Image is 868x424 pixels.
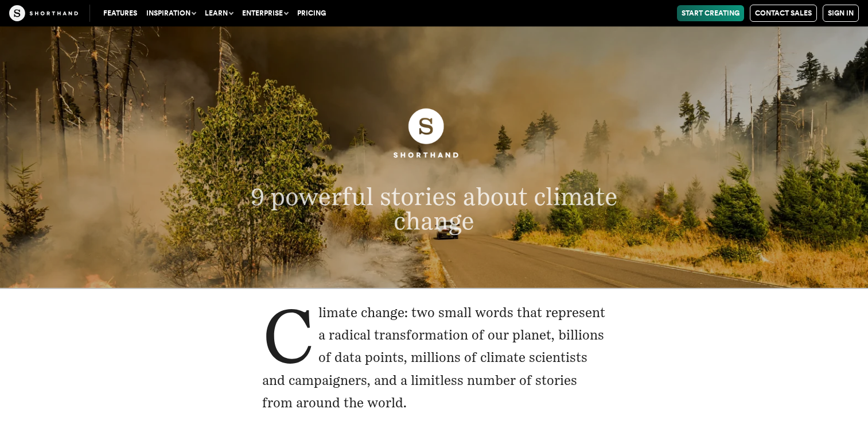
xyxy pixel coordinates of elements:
[99,5,142,21] a: Features
[251,182,618,235] span: 9 powerful stories about climate change
[142,5,200,21] button: Inspiration
[9,5,78,21] img: The Craft
[262,302,606,414] p: Climate change: two small words that represent a radical transformation of our planet, billions o...
[293,5,330,21] a: Pricing
[677,5,744,21] a: Start Creating
[823,5,859,22] a: Sign in
[238,5,293,21] button: Enterprise
[200,5,238,21] button: Learn
[750,5,817,22] a: Contact Sales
